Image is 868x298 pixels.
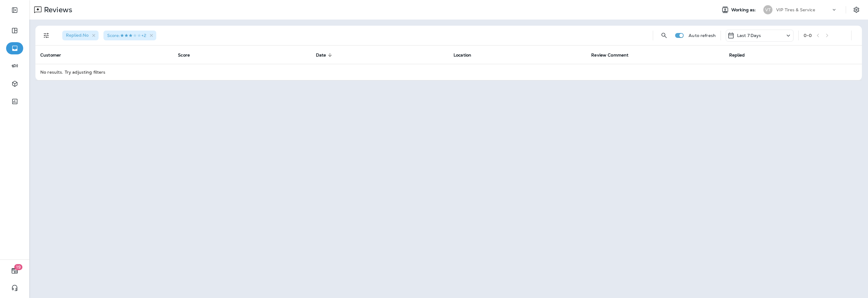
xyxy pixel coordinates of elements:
span: Date [316,53,326,58]
p: VIP Tires & Service [776,7,815,12]
p: Reviews [42,5,72,14]
p: Auto refresh [689,33,716,38]
div: 0 - 0 [804,33,812,38]
span: Working as: [731,7,757,13]
button: Settings [851,4,862,15]
td: No results. Try adjusting filters [35,64,862,80]
div: VT [763,5,772,14]
span: Score : +2 [107,33,146,38]
span: Review Comment [591,52,636,58]
button: Search Reviews [658,29,670,42]
p: Last 7 Days [737,33,761,38]
button: 19 [6,265,23,277]
span: Replied [729,53,745,58]
div: Replied:No [62,31,99,40]
span: Location [454,52,479,58]
span: Replied [729,52,753,58]
button: Expand Sidebar [6,4,23,16]
span: Score [178,53,190,58]
div: Score:3 Stars+2 [103,31,156,40]
span: Customer [40,53,61,58]
span: Date [316,52,334,58]
span: 19 [14,264,23,270]
span: Review Comment [591,53,628,58]
span: Location [454,53,471,58]
span: Score [178,52,198,58]
span: Replied : No [66,32,89,38]
span: Customer [40,52,69,58]
button: Filters [40,29,52,42]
